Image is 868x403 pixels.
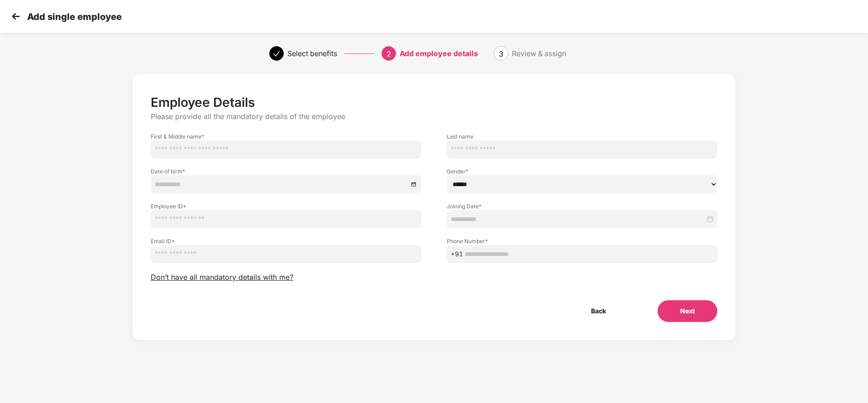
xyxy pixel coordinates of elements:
[151,133,421,140] label: First & Middle name
[499,49,503,58] span: 3
[658,300,717,322] button: Next
[447,237,717,245] label: Phone Number
[151,168,421,175] label: Date of birth
[568,300,629,322] button: Back
[151,112,717,121] p: Please provide all the mandatory details of the employee
[447,133,717,140] label: Last name
[386,49,391,58] span: 2
[287,46,337,61] div: Select benefits
[447,202,717,210] label: Joining Date
[400,46,478,61] div: Add employee details
[273,50,280,58] span: check
[512,46,566,61] div: Review & assign
[151,237,421,245] label: Email ID
[151,273,293,282] span: Don’t have all mandatory details with me?
[27,11,122,22] p: Add single employee
[447,168,717,175] label: Gender
[151,95,717,110] p: Employee Details
[9,10,23,23] img: svg+xml;base64,PHN2ZyB4bWxucz0iaHR0cDovL3d3dy53My5vcmcvMjAwMC9zdmciIHdpZHRoPSIzMCIgaGVpZ2h0PSIzMC...
[151,202,421,210] label: Employee ID
[451,249,463,259] span: +91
